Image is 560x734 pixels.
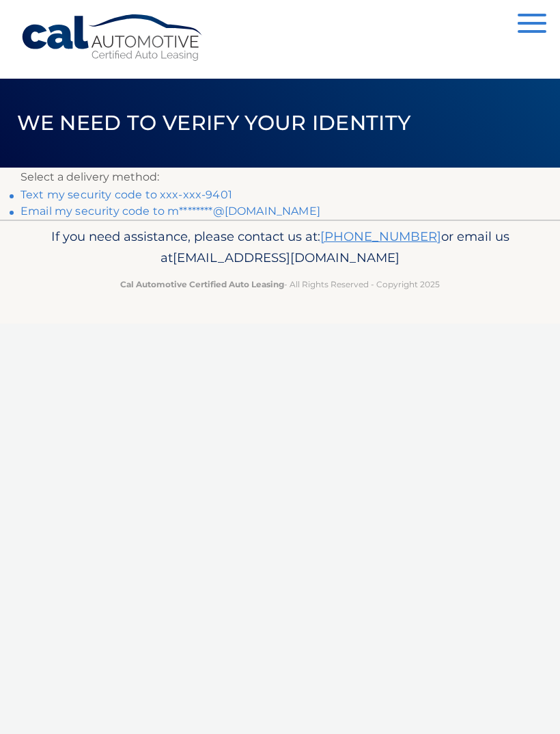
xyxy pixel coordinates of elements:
[20,205,320,218] a: Email my security code to m********@[DOMAIN_NAME]
[173,250,400,265] span: [EMAIL_ADDRESS][DOMAIN_NAME]
[20,14,205,62] a: Cal Automotive
[518,14,546,36] button: Menu
[20,226,540,270] p: If you need assistance, please contact us at: or email us at
[20,188,232,201] a: Text my security code to xxx-xxx-9401
[120,279,284,289] strong: Cal Automotive Certified Auto Leasing
[20,277,540,291] p: - All Rights Reserved - Copyright 2025
[320,228,441,244] a: [PHONE_NUMBER]
[17,110,411,135] span: We need to verify your identity
[20,168,540,187] p: Select a delivery method:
